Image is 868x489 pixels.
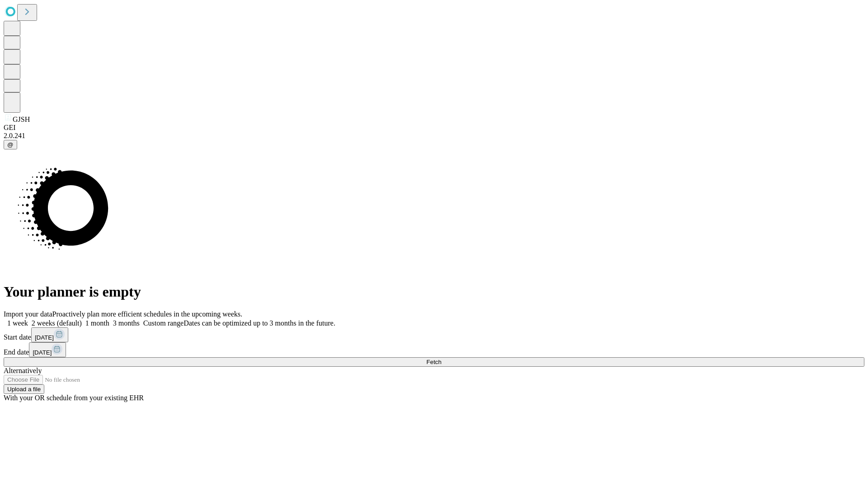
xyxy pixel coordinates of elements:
span: With your OR schedule from your existing EHR [4,394,144,402]
div: GEI [4,124,864,132]
span: [DATE] [33,349,52,356]
span: Fetch [426,359,441,365]
span: 1 month [85,319,109,327]
button: @ [4,140,17,149]
span: GJSH [13,115,30,123]
span: Import your data [4,310,52,318]
span: [DATE] [35,334,54,341]
div: Start date [4,327,864,342]
span: @ [7,141,14,148]
span: Dates can be optimized up to 3 months in the future. [184,319,335,327]
h1: Your planner is empty [4,283,864,300]
span: 3 months [113,319,140,327]
div: End date [4,342,864,357]
span: Proactively plan more efficient schedules in the upcoming weeks. [52,310,242,318]
button: Upload a file [4,384,44,394]
span: Alternatively [4,367,42,374]
button: [DATE] [31,327,68,342]
button: Fetch [4,357,864,367]
span: Custom range [143,319,184,327]
button: [DATE] [29,342,66,357]
span: 2 weeks (default) [32,319,82,327]
div: 2.0.241 [4,132,864,140]
span: 1 week [7,319,28,327]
